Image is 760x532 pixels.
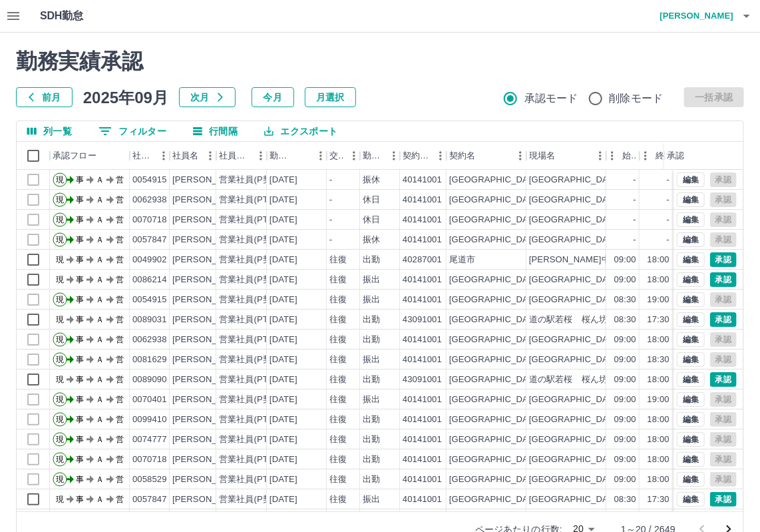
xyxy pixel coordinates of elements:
text: Ａ [96,275,104,284]
span: 承認モード [524,91,578,107]
div: 09:00 [614,453,636,466]
div: [PERSON_NAME] [172,374,245,386]
div: 社員名 [172,142,198,170]
button: 編集 [677,432,705,447]
button: 編集 [677,392,705,407]
div: 契約名 [449,142,475,170]
text: 現 [56,395,64,404]
div: [GEOGRAPHIC_DATA]こどもの国[GEOGRAPHIC_DATA] [529,354,757,366]
div: 営業社員(P契約) [219,174,284,186]
text: Ａ [96,455,104,464]
div: 社員区分 [219,142,251,170]
div: 交通費 [327,142,360,170]
div: 0062938 [132,334,167,346]
text: 現 [56,235,64,244]
text: Ａ [96,415,104,424]
text: 現 [56,355,64,364]
button: 編集 [677,372,705,387]
div: [PERSON_NAME] [172,453,245,466]
button: メニュー [590,146,610,166]
div: 18:00 [648,413,669,426]
div: 0089031 [132,314,167,326]
text: 事 [76,235,84,244]
div: [GEOGRAPHIC_DATA][GEOGRAPHIC_DATA] [449,413,633,426]
button: 編集 [677,352,705,367]
div: 08:30 [614,314,636,326]
div: 振出 [363,294,380,306]
div: 18:30 [648,354,669,366]
div: 18:00 [648,433,669,446]
div: 0057847 [132,234,167,246]
text: 事 [76,355,84,364]
div: 40141001 [403,294,442,306]
div: 休日 [363,214,380,226]
div: [GEOGRAPHIC_DATA][GEOGRAPHIC_DATA] [449,294,633,306]
div: [GEOGRAPHIC_DATA][GEOGRAPHIC_DATA] [449,334,633,346]
text: 現 [56,335,64,344]
text: 営 [116,415,124,424]
button: 承認 [710,252,737,267]
button: メニュー [510,146,530,166]
div: - [329,174,332,186]
button: 編集 [677,252,705,267]
div: [DATE] [270,194,297,206]
text: 事 [76,175,84,184]
div: 40141001 [403,334,442,346]
div: 往復 [329,413,347,426]
div: 承認フロー [53,142,96,170]
div: 09:00 [614,413,636,426]
div: 往復 [329,354,347,366]
button: 編集 [677,272,705,287]
button: 編集 [677,452,705,467]
div: [GEOGRAPHIC_DATA]こどもの国[GEOGRAPHIC_DATA] [529,214,757,226]
div: 道の駅若桜 桜ん坊 [529,374,608,386]
text: 現 [56,215,64,224]
text: 事 [76,375,84,384]
div: - [667,234,669,246]
div: 営業社員(PT契約) [219,433,289,446]
div: 40141001 [403,174,442,186]
div: [PERSON_NAME] [172,334,245,346]
div: 振出 [363,354,380,366]
button: 承認 [710,372,737,387]
div: 営業社員(P契約) [219,354,284,366]
text: 現 [56,175,64,184]
div: 19:00 [648,394,669,406]
div: 40141001 [403,234,442,246]
div: 40141001 [403,194,442,206]
button: メニュー [200,146,220,166]
text: 事 [76,295,84,304]
div: [GEOGRAPHIC_DATA]こどもの国[GEOGRAPHIC_DATA] [529,274,757,286]
div: 出勤 [363,314,380,326]
div: 尾道市 [449,254,475,266]
text: Ａ [96,175,104,184]
text: 事 [76,315,84,324]
div: 契約名 [447,142,526,170]
div: [DATE] [270,254,297,266]
text: 事 [76,395,84,404]
div: [PERSON_NAME]中央第１放課後児童クラブ [529,254,707,266]
text: 現 [56,255,64,264]
button: 列選択 [17,121,83,141]
div: 18:00 [648,334,669,346]
div: 営業社員(PT契約) [219,374,289,386]
div: 40141001 [403,214,442,226]
text: 営 [116,195,124,204]
div: 営業社員(PT契約) [219,314,289,326]
div: 契約コード [400,142,447,170]
text: 現 [56,295,64,304]
div: 出勤 [363,374,380,386]
button: 今月 [252,87,294,107]
div: 18:00 [648,274,669,286]
div: [PERSON_NAME] [172,433,245,446]
button: 行間隔 [182,121,248,141]
text: 営 [116,455,124,464]
div: [GEOGRAPHIC_DATA][GEOGRAPHIC_DATA] [449,453,633,466]
div: [DATE] [270,413,297,426]
button: エクスポート [254,121,348,141]
div: 18:00 [648,374,669,386]
text: 現 [56,315,64,324]
div: 休日 [363,194,380,206]
div: 0074777 [132,433,167,446]
div: 勤務区分 [363,142,384,170]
